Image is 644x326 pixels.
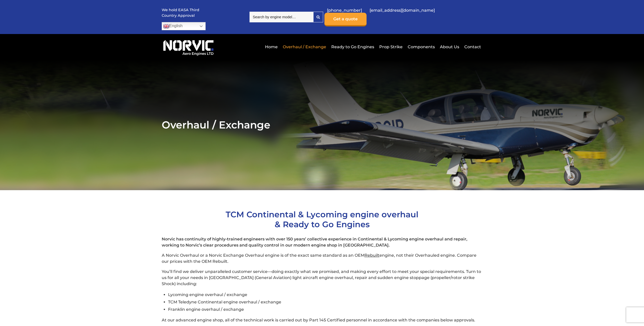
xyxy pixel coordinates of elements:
[330,41,375,53] a: Ready to Go Engines
[162,252,483,265] p: A Norvic Overhaul or a Norvic Exchange Overhaul engine is of the exact same standard as an OEM en...
[406,41,436,53] a: Components
[282,41,327,53] a: Overhaul / Exchange
[264,41,279,53] a: Home
[378,41,404,53] a: Prop Strike
[439,41,460,53] a: About Us
[324,4,365,17] a: [PHONE_NUMBER]
[168,306,483,313] li: Franklin engine overhaul / exchange
[162,38,215,56] img: Norvic Aero Engines logo
[162,269,483,287] p: You’ll find we deliver unparalleled customer service—doing exactly what we promised, and making e...
[168,291,483,298] li: Lycoming engine overhaul / exchange
[226,209,418,229] span: TCM Continental & Lycoming engine overhaul & Ready to Go Engines
[162,22,206,30] a: English
[250,12,313,22] input: Search by engine model…
[163,23,169,29] img: en
[162,119,483,131] h2: Overhaul / Exchange
[162,237,467,248] strong: Norvic has continuity of highly-trained engineers with over 150 years’ collective experience in C...
[162,7,200,18] p: We hold EASA Third Country Approval
[168,298,483,306] li: TCM Teledyne Continental engine overhaul / exchange
[324,13,367,26] a: Get a quote
[463,41,481,53] a: Contact
[162,318,475,322] span: At our advanced engine shop, all of the technical work is carried out by Part 145 Certified perso...
[365,253,379,258] span: Rebuilt
[367,4,437,17] a: [EMAIL_ADDRESS][DOMAIN_NAME]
